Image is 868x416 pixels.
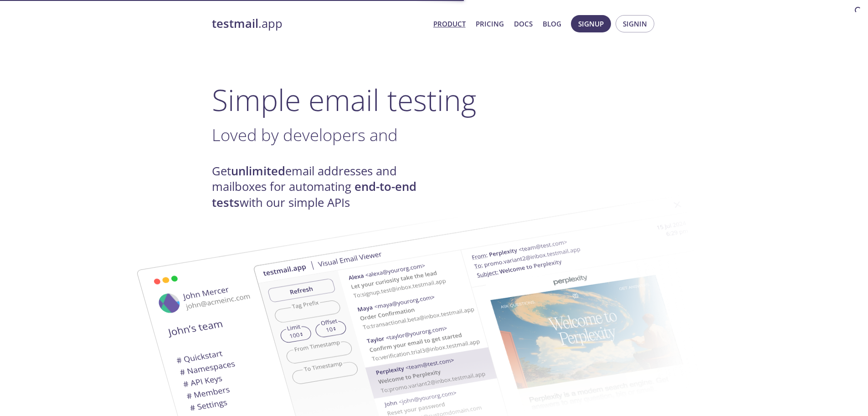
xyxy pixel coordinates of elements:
[514,18,533,30] a: Docs
[231,163,285,179] strong: unlimited
[571,15,611,32] button: Signup
[543,18,561,30] a: Blog
[616,15,654,32] button: Signin
[212,82,657,117] h1: Simple email testing
[212,16,426,32] a: testmail.app
[578,18,604,30] span: Signup
[212,123,398,146] span: Loved by developers and
[212,16,258,32] strong: testmail
[212,163,434,211] h4: Get email addresses and mailboxes for automating with our simple APIs
[476,18,504,30] a: Pricing
[623,18,647,30] span: Signin
[212,179,416,210] strong: end-to-end tests
[433,18,466,30] a: Product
